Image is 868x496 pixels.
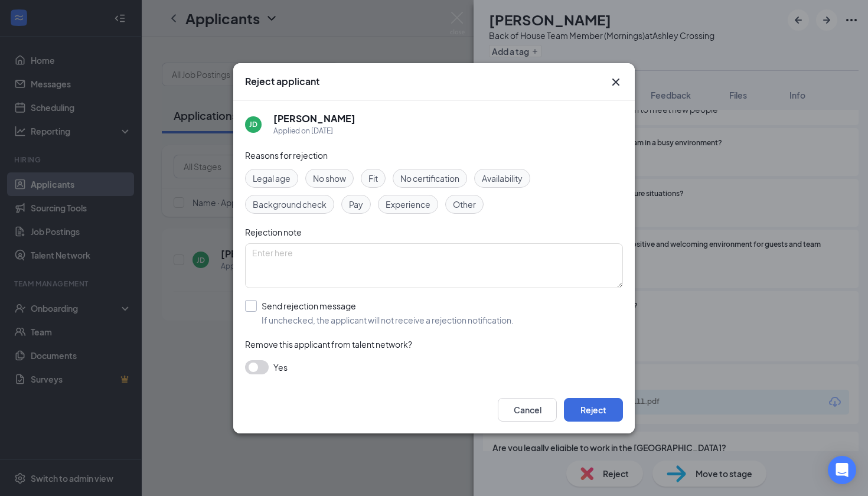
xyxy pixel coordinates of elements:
span: Pay [349,198,363,211]
span: Fit [368,172,378,185]
span: No show [313,172,346,185]
h5: [PERSON_NAME] [273,112,355,125]
span: Remove this applicant from talent network? [245,339,412,350]
span: Other [453,198,476,211]
span: Rejection note [245,227,302,237]
div: JD [249,119,257,129]
span: Experience [386,198,430,211]
h3: Reject applicant [245,75,319,88]
span: Legal age [253,172,291,185]
span: Yes [273,360,288,374]
span: No certification [400,172,459,185]
button: Reject [564,398,623,422]
div: Open Intercom Messenger [828,456,856,484]
span: Background check [253,198,327,211]
svg: Cross [609,75,623,89]
div: Applied on [DATE] [273,125,355,137]
span: Availability [482,172,523,185]
button: Cancel [498,398,557,422]
span: Reasons for rejection [245,150,328,161]
button: Close [609,75,623,89]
